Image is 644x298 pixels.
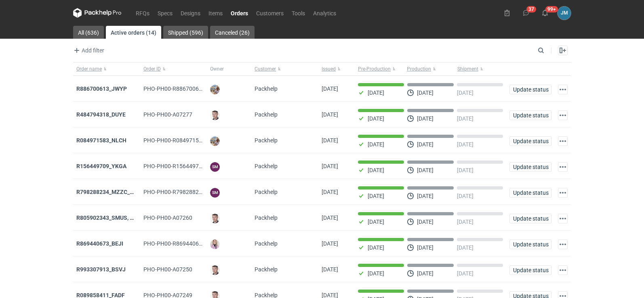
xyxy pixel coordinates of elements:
button: Actions [558,240,568,249]
img: Maciej Sikora [210,265,220,275]
a: All (636) [73,26,104,39]
a: Items [204,8,227,18]
span: 25/09/2025 [322,85,338,92]
span: Update status [513,113,548,118]
p: [DATE] [368,270,384,277]
span: PHO-PH00-R156449709_YKGA [143,163,222,169]
button: Update status [509,265,551,275]
span: Pre-Production [358,66,391,72]
button: Actions [558,188,568,198]
button: 99+ [539,6,551,19]
button: Actions [558,214,568,223]
p: [DATE] [368,90,384,96]
span: 24/09/2025 [322,137,338,144]
p: [DATE] [417,90,434,96]
span: Update status [513,190,548,196]
button: Order ID [140,63,207,75]
a: R484794318_DUYE [76,111,126,118]
p: [DATE] [417,270,434,277]
figcaption: JM [558,6,571,20]
span: Packhelp [255,189,278,195]
a: R156449709_YKGA [76,163,126,169]
span: Packhelp [255,163,278,169]
span: Add filter [72,46,104,55]
button: Customer [251,63,318,75]
input: Search [536,46,562,55]
button: Update status [509,162,551,172]
span: Order ID [143,66,161,72]
span: PHO-PH00-A07260 [143,215,192,221]
p: [DATE] [368,115,384,122]
span: 24/09/2025 [322,111,338,118]
span: PHO-PH00-A07250 [143,266,192,273]
span: Update status [513,138,548,144]
span: Packhelp [255,85,278,92]
span: PHO-PH00-R869440673_BEJI [143,240,219,247]
img: Klaudia Wiśniewska [210,240,220,249]
button: Update status [509,110,551,120]
span: 23/09/2025 [322,163,338,169]
p: [DATE] [457,244,474,251]
span: PHO-PH00-R084971583_NLCH [143,137,223,144]
span: Production [407,66,431,72]
span: PHO-PH00-R886700613_JWYP [143,85,223,92]
p: [DATE] [368,219,384,225]
span: 18/09/2025 [322,266,338,273]
p: [DATE] [417,219,434,225]
span: Issued [322,66,336,72]
img: Maciej Sikora [210,110,220,120]
a: R886700613_JWYP [76,85,127,92]
span: 22/09/2025 [322,189,338,195]
span: 22/09/2025 [322,215,338,221]
figcaption: SM [210,162,220,172]
p: [DATE] [457,219,474,225]
span: Update status [513,216,548,221]
a: R084971583_NLCH [76,137,126,144]
strong: R869440673_BEJI [76,240,123,247]
button: Update status [509,214,551,223]
button: 37 [520,6,532,19]
span: Shipment [457,66,478,72]
button: Add filter [72,46,105,55]
a: R798288234_MZZC_YZOD [76,189,145,195]
a: Designs [177,8,204,18]
a: Shipped (596) [163,26,208,39]
span: 19/09/2025 [322,240,338,247]
strong: R805902343_SMUS, XBDT [76,215,144,221]
button: Update status [509,85,551,94]
span: Update status [513,242,548,247]
button: Actions [558,265,568,275]
a: Tools [288,8,309,18]
span: Update status [513,267,548,273]
p: [DATE] [457,141,474,148]
button: Shipment [456,63,506,75]
button: Update status [509,136,551,146]
button: Production [405,63,456,75]
button: Actions [558,110,568,120]
span: Packhelp [255,215,278,221]
img: Michał Palasek [210,85,220,94]
a: Active orders (14) [106,26,161,39]
p: [DATE] [417,244,434,251]
span: PHO-PH00-R798288234_MZZC_YZOD [143,189,239,195]
span: Update status [513,87,548,92]
span: Packhelp [255,137,278,144]
span: Update status [513,164,548,170]
a: R993307913_BSVJ [76,266,126,273]
p: [DATE] [457,167,474,173]
span: PHO-PH00-A07277 [143,111,192,118]
a: Canceled (26) [210,26,255,39]
span: Packhelp [255,111,278,118]
p: [DATE] [457,193,474,199]
p: [DATE] [368,193,384,199]
button: Pre-Production [355,63,405,75]
img: Maciej Sikora [210,214,220,223]
span: Customer [255,66,276,72]
button: Update status [509,240,551,249]
button: Actions [558,162,568,172]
